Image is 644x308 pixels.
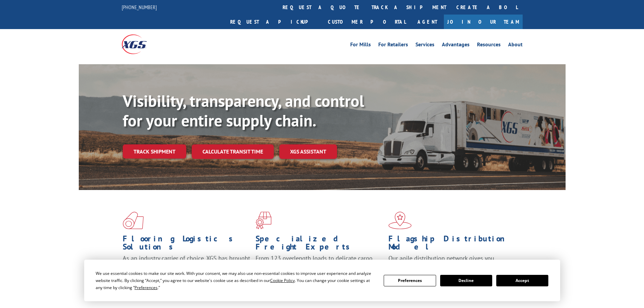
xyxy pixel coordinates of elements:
[378,42,408,49] a: For Retailers
[508,42,523,49] a: About
[388,235,516,254] h1: Flagship Distribution Model
[323,15,411,29] a: Customer Portal
[84,260,560,301] div: Cookie Consent Prompt
[192,144,274,159] a: Calculate transit time
[256,235,383,254] h1: Specialized Freight Experts
[135,285,158,290] span: Preferences
[122,4,157,10] a: [PHONE_NUMBER]
[440,275,492,286] button: Decline
[123,235,251,254] h1: Flooring Logistics Solutions
[123,144,186,159] a: Track shipment
[388,254,513,270] span: Our agile distribution network gives you nationwide inventory management on demand.
[350,42,371,49] a: For Mills
[444,15,523,29] a: Join Our Team
[270,278,295,283] span: Cookie Policy
[225,15,323,29] a: Request a pickup
[477,42,501,49] a: Resources
[256,254,383,284] p: From 123 overlength loads to delicate cargo, our experienced staff knows the best way to move you...
[384,275,436,286] button: Preferences
[388,212,412,229] img: xgs-icon-flagship-distribution-model-red
[123,90,364,131] b: Visibility, transparency, and control for your entire supply chain.
[256,212,271,229] img: xgs-icon-focused-on-flooring-red
[279,144,337,159] a: XGS ASSISTANT
[123,254,250,278] span: As an industry carrier of choice, XGS has brought innovation and dedication to flooring logistics...
[123,212,144,229] img: xgs-icon-total-supply-chain-intelligence-red
[411,15,444,29] a: Agent
[496,275,548,286] button: Accept
[442,42,470,49] a: Advantages
[415,42,434,49] a: Services
[96,270,376,291] div: We use essential cookies to make our site work. With your consent, we may also use non-essential ...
